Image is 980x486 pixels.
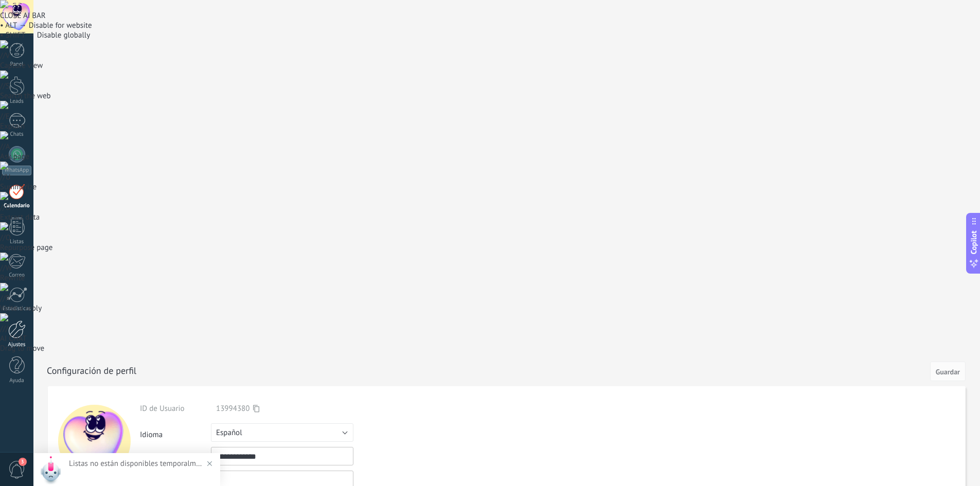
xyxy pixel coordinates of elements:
button: Guardar [930,362,966,381]
div: ID de Usuario [140,404,211,413]
div: Nombre [140,452,211,461]
button: Español [211,423,353,442]
img: close_notification.svg [202,456,217,471]
span: 13994380 [216,404,250,413]
div: Ayuda [2,377,32,384]
span: Español [216,428,242,438]
span: Listas no están disponibles temporalmente [69,459,205,469]
span: 3 [19,458,27,466]
span: Guardar [936,368,960,375]
div: Idioma [140,426,211,440]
